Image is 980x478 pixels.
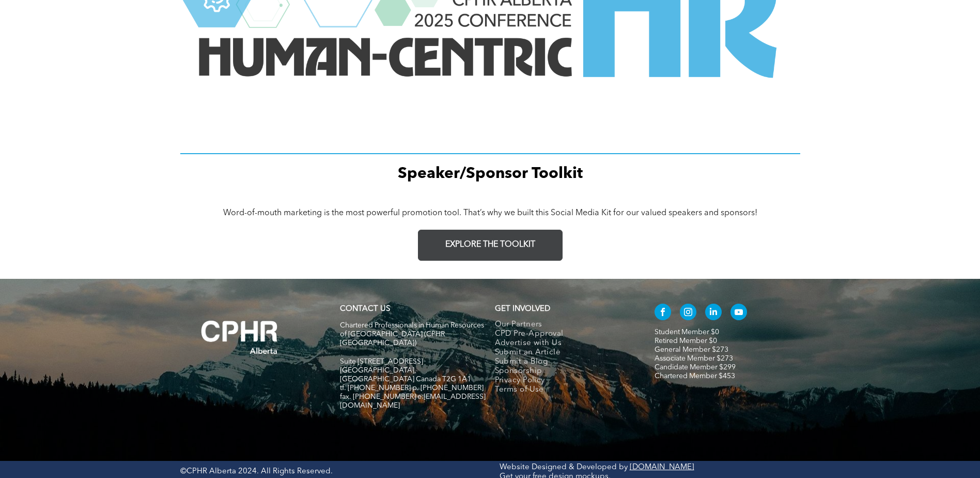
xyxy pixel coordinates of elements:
span: fax. [PHONE_NUMBER] e:[EMAIL_ADDRESS][DOMAIN_NAME] [340,393,486,409]
a: Privacy Policy [495,376,633,385]
span: ©CPHR Alberta 2024. All Rights Reserved. [180,468,333,475]
span: Word-of-mouth marketing is the most powerful promotion tool. That’s why we built this Social Medi... [223,209,757,217]
a: Terms of Use [495,385,633,395]
a: youtube [730,304,747,323]
a: Sponsorship [495,367,633,376]
span: GET INVOLVED [495,305,550,313]
a: Our Partners [495,320,633,330]
a: CPD Pre-Approval [495,330,633,339]
a: General Member $273 [655,346,728,353]
a: Candidate Member $299 [655,364,736,371]
span: EXPLORE THE TOOLKIT [445,240,535,250]
a: facebook [655,304,671,323]
a: Submit an Article [495,348,633,357]
span: tf. [PHONE_NUMBER] p. [PHONE_NUMBER] [340,384,484,392]
span: Suite [STREET_ADDRESS] [340,358,423,365]
a: Submit a Blog [495,357,633,367]
a: Associate Member $273 [655,355,733,362]
a: linkedin [705,304,722,323]
a: Website Designed & Developed by [500,464,628,471]
a: Retired Member $0 [655,337,717,345]
a: EXPLORE THE TOOLKIT [418,230,563,261]
img: A white background with a few lines on it [180,300,299,375]
a: instagram [680,304,696,323]
a: Advertise with Us [495,339,633,348]
span: Speaker/Sponsor Toolkit [398,166,583,182]
a: Student Member $0 [655,328,719,336]
a: CONTACT US [340,305,390,313]
a: Chartered Member $453 [655,372,735,380]
span: [GEOGRAPHIC_DATA], [GEOGRAPHIC_DATA] Canada T2G 1A1 [340,367,471,383]
span: Chartered Professionals in Human Resources of [GEOGRAPHIC_DATA] (CPHR [GEOGRAPHIC_DATA]) [340,322,484,347]
a: [DOMAIN_NAME] [630,464,694,471]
